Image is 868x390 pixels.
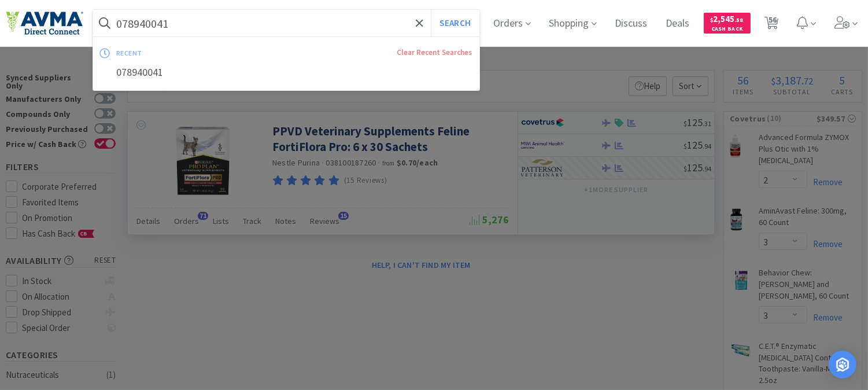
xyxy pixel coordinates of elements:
[116,44,269,62] div: recent
[704,8,751,39] a: $2,545.58Cash Back
[397,47,472,57] a: Clear Recent Searches
[711,13,744,24] span: 2,545
[735,16,744,24] span: . 58
[6,11,83,35] img: e4e33dab9f054f5782a47901c742baa9_102.png
[93,10,479,36] input: Search by item, sku, manufacturer, ingredient, size...
[431,10,479,36] button: Search
[93,62,479,83] div: 078940041
[760,20,784,30] a: 56
[662,19,695,29] a: Deals
[611,19,652,29] a: Discuss
[711,26,744,34] span: Cash Back
[829,351,856,378] div: Open Intercom Messenger
[711,16,714,24] span: $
